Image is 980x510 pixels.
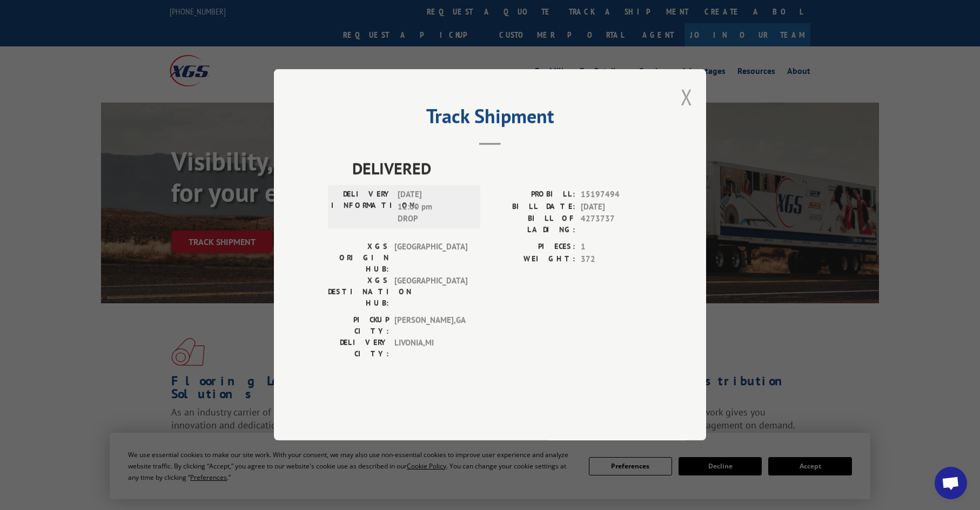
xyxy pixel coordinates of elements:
span: LIVONIA , MI [394,337,467,360]
label: DELIVERY CITY: [328,337,389,360]
label: PIECES: [490,241,575,254]
label: BILL DATE: [490,201,575,213]
label: PICKUP CITY: [328,315,389,337]
span: 1 [581,241,652,254]
span: 15197494 [581,189,652,201]
h2: Track Shipment [328,108,652,129]
span: [PERSON_NAME] , GA [394,315,467,337]
label: PROBILL: [490,189,575,201]
span: [DATE] [581,201,652,213]
label: XGS DESTINATION HUB: [328,275,389,309]
span: [DATE] 12:00 pm DROP [398,189,471,226]
label: WEIGHT: [490,253,575,266]
span: [GEOGRAPHIC_DATA] [394,275,467,309]
label: XGS ORIGIN HUB: [328,241,389,275]
span: DELIVERED [352,157,652,181]
label: BILL OF LADING: [490,213,575,236]
div: Open chat [935,467,967,499]
span: 4273737 [581,213,652,236]
span: 372 [581,253,652,266]
span: [GEOGRAPHIC_DATA] [394,241,467,275]
label: DELIVERY INFORMATION: [331,189,392,226]
button: Close modal [681,83,693,111]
